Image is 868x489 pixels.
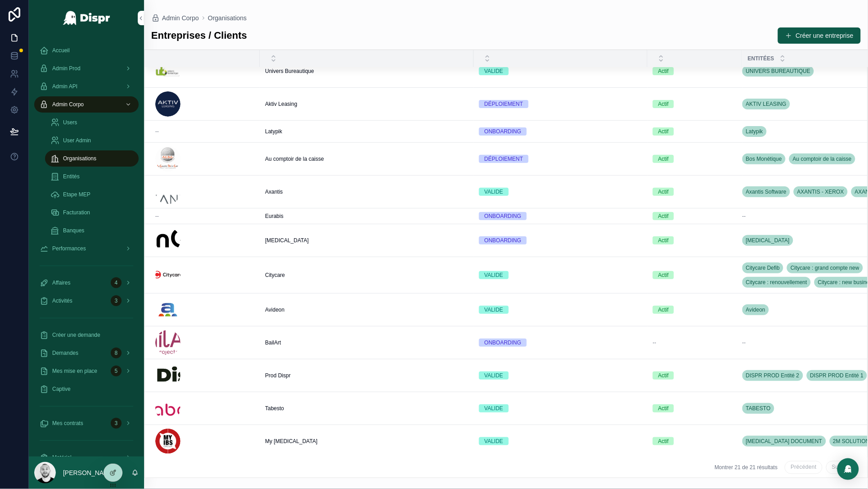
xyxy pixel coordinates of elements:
div: VALIDE [484,371,503,380]
a: DISPR PROD Entité 1 [807,370,868,381]
a: Accueil [34,42,139,59]
a: VALIDE [479,67,642,75]
span: DISPR PROD Entité 2 [746,372,800,379]
a: Citycare [265,272,468,279]
span: Avideon [265,306,285,313]
a: Admin Corpo [34,96,139,113]
a: Mes mise en place5 [34,363,139,379]
div: Actif [658,437,669,445]
span: -- [155,213,159,220]
div: Actif [658,236,669,244]
span: -- [155,128,159,135]
a: Axantis Software [742,186,790,197]
a: Eurabis [265,213,468,220]
span: [MEDICAL_DATA] [746,237,790,244]
a: Activités3 [34,293,139,309]
div: scrollable content [29,36,144,457]
span: Avideon [746,306,765,313]
span: Admin API [52,83,77,90]
div: VALIDE [484,271,503,279]
div: VALIDE [484,306,503,314]
a: Actif [653,306,737,314]
a: Performances [34,240,139,257]
a: Tabesto [265,405,468,412]
span: Accueil [52,47,70,54]
a: VALIDE [479,371,642,380]
a: Citycare : grand compte new [787,263,863,273]
span: Entitées [748,55,774,62]
div: Actif [658,127,669,136]
span: Demandes [52,349,78,357]
a: Latypik [742,126,767,137]
a: AXANTIS - XEROX [794,186,848,197]
a: Citycare : renouvellement [742,277,811,288]
a: -- [155,128,254,135]
a: -- [155,213,254,220]
a: User Admin [45,132,139,149]
span: Captive [52,385,71,393]
a: Etape MEP [45,186,139,203]
span: BailArt [265,339,281,346]
div: DÉPLOIEMENT [484,155,523,163]
span: TABESTO [746,405,771,412]
span: Mes contrats [52,420,83,427]
a: [MEDICAL_DATA] [742,235,793,246]
span: Banques [63,227,84,234]
a: Users [45,114,139,131]
a: Avideon [265,306,468,313]
span: Citycare : grand compte new [791,264,859,272]
span: Latypik [746,128,763,135]
a: Banques [45,222,139,239]
a: Entités [45,168,139,185]
a: [MEDICAL_DATA] DOCUMENT [742,436,826,447]
span: -- [742,339,746,346]
span: UNIVERS BUREAUTIQUE [746,68,810,75]
span: [MEDICAL_DATA] DOCUMENT [746,438,823,445]
a: Organisations [45,150,139,167]
div: ONBOARDING [484,236,521,244]
div: 3 [111,418,122,429]
div: Actif [658,371,669,380]
div: ONBOARDING [484,212,521,220]
img: App logo [63,11,111,25]
a: Au comptoir de la caisse [265,155,468,163]
a: Organisations [208,14,247,23]
a: Latypik [265,128,468,135]
span: Au comptoir de la caisse [793,155,852,163]
div: Actif [658,404,669,412]
div: DÉPLOIEMENT [484,100,523,108]
p: [PERSON_NAME] [63,468,115,477]
span: DISPR PROD Entité 1 [810,372,864,379]
div: Actif [658,155,669,163]
a: Actif [653,371,737,380]
span: Performances [52,245,86,252]
a: VALIDE [479,306,642,314]
span: Au comptoir de la caisse [265,155,324,163]
a: DÉPLOIEMENT [479,100,642,108]
a: Avideon [742,304,769,315]
div: VALIDE [484,437,503,445]
a: Actif [653,155,737,163]
div: Actif [658,100,669,108]
a: VALIDE [479,437,642,445]
span: Montrer 21 de 21 résultats [714,464,778,471]
a: DÉPLOIEMENT [479,155,642,163]
span: Citycare [265,272,285,279]
div: Actif [658,271,669,279]
span: -- [653,339,656,346]
a: Actif [653,271,737,279]
a: My [MEDICAL_DATA] [265,438,468,445]
a: Aktiv Leasing [265,100,468,108]
span: Citycare : renouvellement [746,279,807,286]
span: Etape MEP [63,191,90,198]
span: Affaires [52,279,70,286]
a: BailArt [265,339,468,346]
a: Au comptoir de la caisse [789,154,855,164]
span: Users [63,119,77,126]
span: Latypik [265,128,282,135]
a: Actif [653,212,737,220]
span: Créer une demande [52,331,100,339]
a: Actif [653,188,737,196]
a: Captive [34,381,139,397]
